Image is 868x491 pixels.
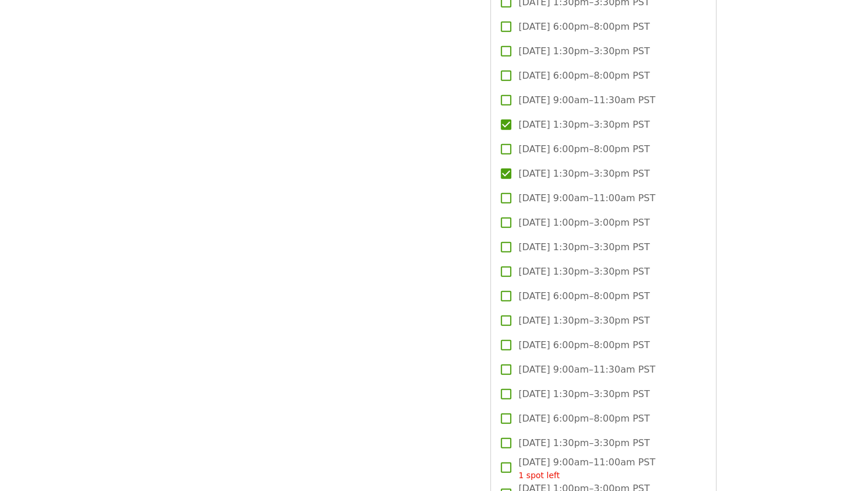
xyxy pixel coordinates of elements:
[518,69,649,83] span: [DATE] 6:00pm–8:00pm PST
[518,471,560,480] span: 1 spot left
[518,455,655,482] span: [DATE] 9:00am–11:00am PST
[518,142,649,156] span: [DATE] 6:00pm–8:00pm PST
[518,240,649,254] span: [DATE] 1:30pm–3:30pm PST
[518,191,655,205] span: [DATE] 9:00am–11:00am PST
[518,387,649,401] span: [DATE] 1:30pm–3:30pm PST
[518,93,655,107] span: [DATE] 9:00am–11:30am PST
[518,44,649,58] span: [DATE] 1:30pm–3:30pm PST
[518,216,649,230] span: [DATE] 1:00pm–3:00pm PST
[518,20,649,34] span: [DATE] 6:00pm–8:00pm PST
[518,118,649,132] span: [DATE] 1:30pm–3:30pm PST
[518,289,649,303] span: [DATE] 6:00pm–8:00pm PST
[518,363,655,377] span: [DATE] 9:00am–11:30am PST
[518,167,649,181] span: [DATE] 1:30pm–3:30pm PST
[518,412,649,426] span: [DATE] 6:00pm–8:00pm PST
[518,338,649,352] span: [DATE] 6:00pm–8:00pm PST
[518,314,649,328] span: [DATE] 1:30pm–3:30pm PST
[518,436,649,450] span: [DATE] 1:30pm–3:30pm PST
[518,265,649,279] span: [DATE] 1:30pm–3:30pm PST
